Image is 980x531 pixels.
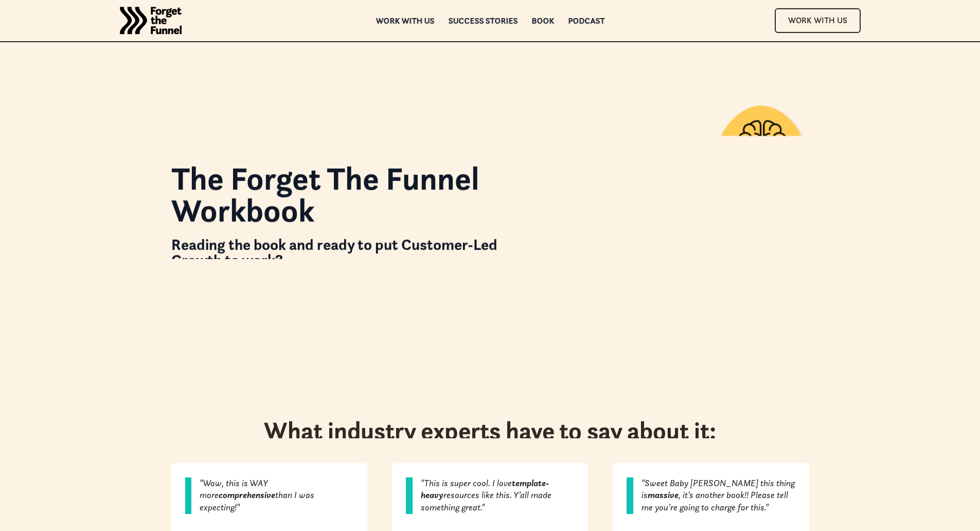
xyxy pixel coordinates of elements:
h1: The Forget The Funnel Workbook [171,162,542,227]
em: "Sweet Baby [PERSON_NAME] this thing is [642,477,795,501]
a: Book [531,17,554,24]
em: template-heavy [421,477,549,501]
em: than I was expecting!" [200,489,314,513]
a: Work with us [376,17,434,24]
em: "This is super cool. I love [421,477,512,489]
h2: What industry experts have to say about it: [264,416,716,446]
em: comprehensive [219,489,275,501]
strong: Reading the book and ready to put Customer-Led Growth to work? [171,235,497,269]
em: resources like this. Y’all made something great." [421,489,551,513]
a: Work With Us [775,8,861,32]
a: Success Stories [448,17,518,24]
em: , it’s another book!! Please tell me you’re going to charge for this." [642,489,788,513]
em: "Wow, this is WAY more [200,477,268,501]
em: massive [648,489,679,501]
a: Podcast [568,17,604,24]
